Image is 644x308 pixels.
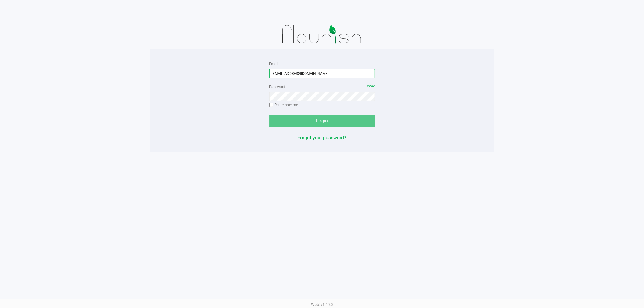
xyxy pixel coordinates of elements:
[269,102,298,108] label: Remember me
[366,84,375,88] span: Show
[298,134,347,141] button: Forgot your password?
[269,84,286,90] label: Password
[269,61,279,67] label: Email
[269,103,274,107] input: Remember me
[311,302,333,307] span: Web: v1.40.0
